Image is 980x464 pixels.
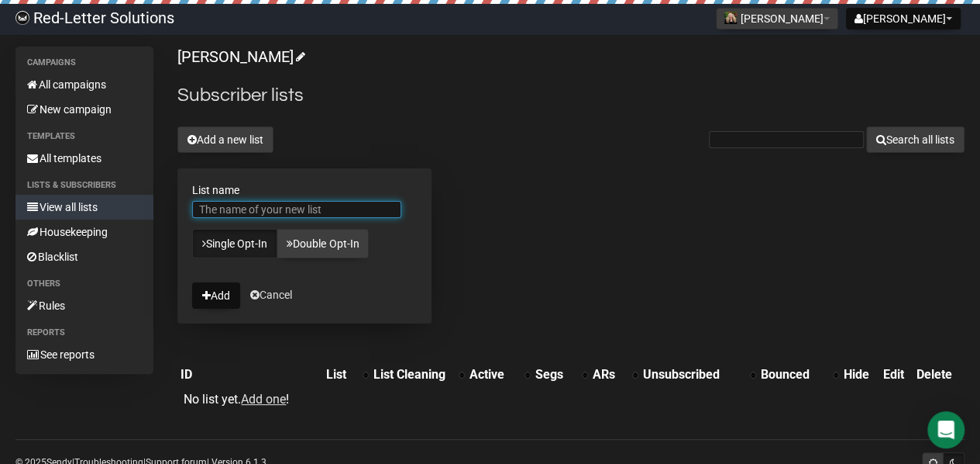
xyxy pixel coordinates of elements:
[469,367,517,383] div: Active
[15,146,153,171] a: All templates
[927,411,965,448] div: Open Intercom Messenger
[15,244,153,269] a: Blacklist
[15,324,153,342] li: Reports
[181,367,319,383] div: ID
[532,364,590,386] th: Segs: No sort applied, activate to apply an ascending sort
[326,367,356,383] div: List
[192,229,277,258] a: Single Opt-In
[844,367,876,383] div: Hide
[846,8,961,29] button: [PERSON_NAME]
[866,126,965,153] button: Search all lists
[15,220,153,244] a: Housekeeping
[841,364,879,386] th: Hide: No sort applied, sorting is disabled
[466,364,532,386] th: Active: No sort applied, activate to apply an ascending sort
[15,127,153,146] li: Templates
[177,364,322,386] th: ID: No sort applied, sorting is disabled
[177,47,303,66] a: [PERSON_NAME]
[15,293,153,318] a: Rules
[590,364,640,386] th: ARs: No sort applied, activate to apply an ascending sort
[761,367,825,383] div: Bounced
[323,364,371,386] th: List: No sort applied, activate to apply an ascending sort
[15,342,153,367] a: See reports
[535,367,574,383] div: Segs
[15,54,153,72] li: Campaigns
[15,275,153,293] li: Others
[913,364,965,386] th: Delete: No sort applied, sorting is disabled
[15,11,29,25] img: 983279c4004ba0864fc8a668c650e103
[15,195,153,220] a: View all lists
[192,201,401,218] input: The name of your new list
[15,97,153,122] a: New campaign
[370,364,466,386] th: List Cleaning: No sort applied, activate to apply an ascending sort
[373,367,451,383] div: List Cleaning
[192,183,417,197] label: List name
[643,367,741,383] div: Unsubscribed
[177,386,322,414] td: No list yet. !
[916,367,961,383] div: Delete
[177,81,965,109] h2: Subscriber lists
[192,282,240,309] button: Add
[277,229,369,258] a: Double Opt-In
[241,392,286,407] a: Add one
[758,364,841,386] th: Bounced: No sort applied, activate to apply an ascending sort
[15,72,153,97] a: All campaigns
[593,367,624,383] div: ARs
[250,289,292,301] a: Cancel
[177,126,273,153] button: Add a new list
[716,8,838,29] button: [PERSON_NAME]
[882,367,910,383] div: Edit
[879,364,913,386] th: Edit: No sort applied, sorting is disabled
[15,176,153,195] li: Lists & subscribers
[724,12,737,24] img: 132.jpg
[640,364,757,386] th: Unsubscribed: No sort applied, activate to apply an ascending sort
